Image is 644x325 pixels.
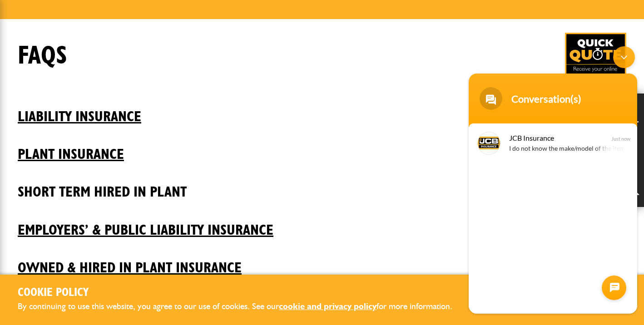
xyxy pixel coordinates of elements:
a: Liability insurance [18,94,626,125]
a: Get your insurance quote in just 2-minutes [565,33,626,94]
a: Plant insurance [18,132,626,163]
a: Employers’ & Public Liability Insurance [18,208,626,239]
img: Quick Quote [565,33,626,94]
h1: FAQs [18,41,67,71]
a: cookie and privacy policy [279,301,376,311]
a: Owned & Hired In Plant Insurance [18,246,626,276]
h2: Cookie Policy [18,286,467,300]
iframe: SalesIQ Chatwindow [464,42,642,318]
a: Short Term Hired In Plant [18,170,626,201]
p: By continuing to use this website, you agree to our use of cookies. See our for more information. [18,300,467,314]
